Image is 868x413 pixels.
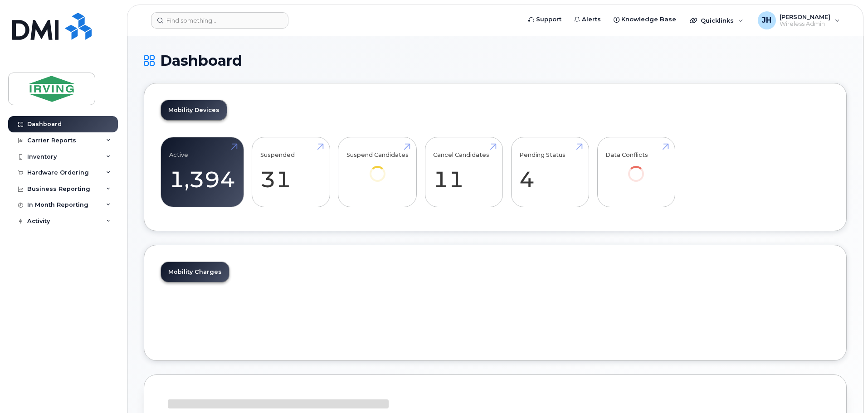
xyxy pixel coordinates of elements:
[169,142,235,202] a: Active 1,394
[605,142,667,194] a: Data Conflicts
[519,142,580,202] a: Pending Status 4
[144,53,847,68] h1: Dashboard
[433,142,494,202] a: Cancel Candidates 11
[161,262,229,282] a: Mobility Charges
[260,142,322,202] a: Suspended 31
[346,142,409,194] a: Suspend Candidates
[161,100,227,120] a: Mobility Devices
